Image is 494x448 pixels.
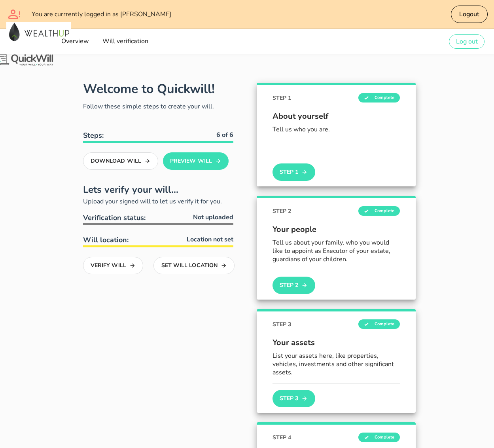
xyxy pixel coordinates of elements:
p: Tell us about your family, who you would like to appoint as Executor of your estate, guardians of... [273,239,400,263]
span: Complete [358,206,400,216]
span: STEP 2 [273,207,291,215]
button: Log out [449,34,485,49]
span: Verification status: [83,213,146,222]
img: Wealthup Fiduciary (Pty) Ltd logo [6,22,71,42]
span: About yourself [273,110,400,122]
span: Logout [459,10,479,19]
span: Your assets [273,337,400,349]
button: Step 1 [273,163,315,181]
span: Will verification [102,37,148,46]
span: Complete [358,433,400,442]
b: Steps: [83,131,104,140]
p: Follow these simple steps to create your will. [83,102,233,111]
a: Overview [59,34,91,49]
h1: Welcome to Quickwill! [83,80,215,97]
span: Log out [456,37,478,46]
h2: Lets verify your will... [83,182,233,197]
button: Step 2 [273,277,315,294]
span: STEP 4 [273,433,291,442]
div: You are currrently logged in as [PERSON_NAME] [32,10,291,18]
button: Set Will Location [153,257,235,274]
span: Complete [358,93,400,103]
button: Verify Will [83,257,144,274]
span: Your people [273,224,400,235]
span: Overview [61,37,89,46]
b: 6 of 6 [216,131,233,139]
p: Tell us who you are. [273,125,400,134]
button: Logout [451,6,488,23]
p: List your assets here, like properties, vehicles, investments and other significant assets. [273,352,400,376]
a: Will verification [99,34,150,49]
p: Upload your signed will to let us verify it for you. [83,197,233,206]
span: Not uploaded [193,213,233,222]
span: Complete [358,319,400,329]
button: Download Will [83,152,159,170]
button: Preview Will [163,152,229,170]
button: Step 3 [273,390,315,407]
span: Will location: [83,235,129,245]
span: Location not set [187,235,233,244]
span: STEP 1 [273,94,291,102]
span: STEP 3 [273,320,291,328]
